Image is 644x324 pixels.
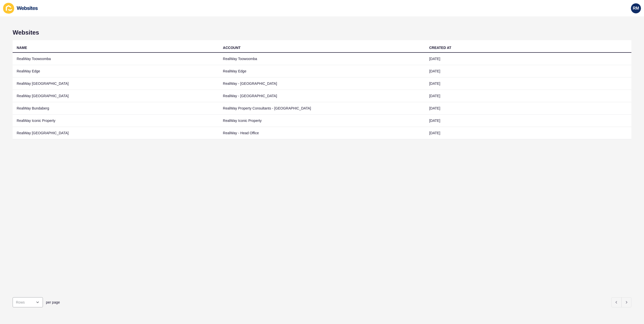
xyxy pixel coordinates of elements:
[219,90,425,102] td: RealWay - [GEOGRAPHIC_DATA]
[219,102,425,115] td: RealWay Property Consultants - [GEOGRAPHIC_DATA]
[13,53,219,65] td: RealWay Toowoomba
[425,53,631,65] td: [DATE]
[13,115,219,127] td: RealWay Iconic Property
[425,127,631,139] td: [DATE]
[13,77,219,90] td: RealWay [GEOGRAPHIC_DATA]
[13,65,219,77] td: RealWay Edge
[46,300,60,305] span: per page
[13,127,219,139] td: RealWay [GEOGRAPHIC_DATA]
[633,6,639,11] span: RM
[219,127,425,139] td: RealWay - Head Office
[425,65,631,77] td: [DATE]
[219,53,425,65] td: RealWay Toowoomba
[13,90,219,102] td: RealWay [GEOGRAPHIC_DATA]
[13,102,219,115] td: RealWay Bundaberg
[425,77,631,90] td: [DATE]
[219,115,425,127] td: RealWay Iconic Property
[13,29,631,36] h1: Websites
[17,45,27,50] div: NAME
[13,297,43,307] div: open menu
[425,90,631,102] td: [DATE]
[429,45,451,50] div: CREATED AT
[219,65,425,77] td: RealWay Edge
[425,115,631,127] td: [DATE]
[425,102,631,115] td: [DATE]
[219,77,425,90] td: RealWay - [GEOGRAPHIC_DATA]
[223,45,240,50] div: ACCOUNT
